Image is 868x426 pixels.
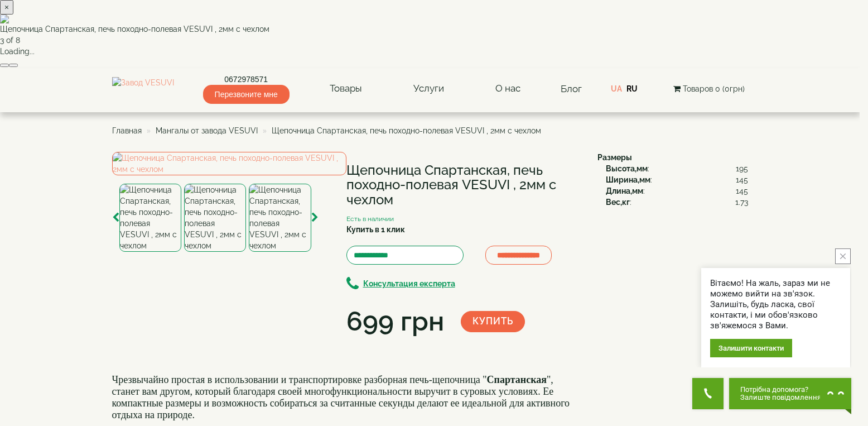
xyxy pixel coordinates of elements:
[606,163,748,174] div: :
[346,163,581,207] h1: Щепочница Спартанская, печь походно-полевая VESUVI , 2мм с чехлом
[692,378,724,409] button: Get Call button
[606,186,643,195] b: Длина,мм
[112,77,174,100] img: Завод VESUVI
[736,174,748,185] span: 145
[9,64,18,67] button: Next (Right arrow key)
[402,76,455,102] a: Услуги
[272,126,541,135] span: Щепочница Спартанская, печь походно-полевая VESUVI , 2мм с чехлом
[184,184,246,252] img: Щепочница Спартанская, печь походно-полевая VESUVI , 2мм с чехлом
[112,374,570,420] font: Чрезвычайно простая в использовании и транспортировке разборная печь-щепочница " ", станет вам др...
[736,163,748,174] span: 195
[683,84,745,93] span: Товаров 0 (0грн)
[710,339,792,357] div: Залишити контакти
[835,248,851,264] button: close button
[346,224,405,235] label: Купить в 1 клик
[319,76,373,102] a: Товары
[112,152,346,175] img: Щепочница Спартанская, печь походно-полевая VESUVI , 2мм с чехлом
[363,279,455,288] b: Консультация експерта
[611,84,622,93] a: UA
[740,386,821,394] span: Потрібна допомога?
[606,174,748,185] div: :
[735,197,748,208] span: 1.73
[670,83,748,95] button: Товаров 0 (0грн)
[736,185,748,197] span: 145
[203,85,290,104] span: Перезвоните мне
[346,303,444,341] div: 699 грн
[487,374,547,385] b: Спартанская
[119,184,181,252] img: Щепочница Спартанская, печь походно-полевая VESUVI , 2мм с чехлом
[156,126,258,135] a: Мангалы от завода VESUVI
[606,175,650,184] b: Ширина,мм
[626,84,638,93] a: RU
[484,76,532,102] a: О нас
[606,197,748,208] div: :
[249,184,311,252] img: Щепочница Спартанская, печь походно-полевая VESUVI , 2мм с чехлом
[606,185,748,197] div: :
[561,83,582,94] a: Блог
[112,126,142,135] a: Главная
[710,278,841,331] div: Вітаємо! На жаль, зараз ми не можемо вийти на зв'язок. Залишіть, будь ласка, свої контакти, і ми ...
[203,74,290,85] a: 0672978571
[597,153,632,162] b: Размеры
[606,198,630,207] b: Вес,кг
[606,164,648,173] b: Высота,мм
[740,394,821,401] span: Залиште повідомлення
[729,378,851,409] button: Chat button
[346,215,394,223] small: Есть в наличии
[461,311,525,332] button: Купить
